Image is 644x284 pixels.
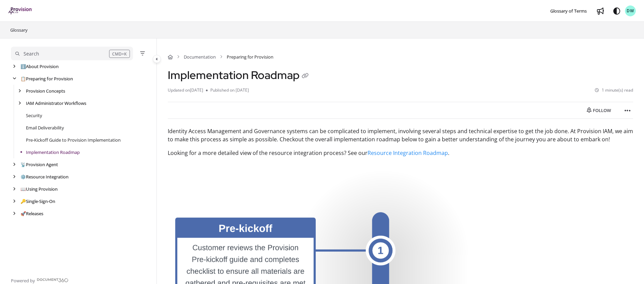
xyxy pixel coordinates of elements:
span: Powered by [11,277,35,284]
span: 📋 [20,76,26,82]
span: Glossary of Terms [550,8,587,14]
a: Single-Sign-On [20,198,55,205]
button: DW [625,5,636,16]
span: ⚙️ [20,174,26,180]
a: Releases [20,210,43,217]
div: arrow [11,210,18,217]
a: Glossary [10,26,28,34]
span: 🔑 [20,198,26,204]
a: Email Deliverability [26,124,64,131]
div: arrow [11,76,18,82]
span: 🚀 [20,210,26,217]
img: brand logo [8,7,32,15]
button: Article more options [622,105,633,116]
a: Preparing for Provision [20,75,73,82]
div: arrow [11,174,18,180]
a: Project logo [8,7,32,15]
a: Powered by Document360 - opens in a new tab [11,276,69,284]
a: Using Provision [20,186,58,192]
button: Filter [138,49,147,58]
button: Search [11,47,133,60]
span: 📖 [20,186,26,192]
h1: Implementation Roadmap [168,68,311,82]
div: arrow [11,198,18,205]
span: DW [627,8,634,14]
p: Identity Access Management and Governance systems can be complicated to implement, involving seve... [168,127,633,143]
a: Whats new [595,5,606,16]
button: Theme options [611,5,622,16]
div: Search [24,50,39,58]
a: Pre-Kickoff Guide to Provision Implementation [26,137,121,143]
li: Published on [DATE] [206,87,249,94]
p: Looking for a more detailed view of the resource integration process? See our . [168,149,633,157]
span: 📡 [20,161,26,168]
a: Documentation [184,53,216,60]
a: Resource Integration [20,173,69,180]
a: Resource Integration Roadmap [368,149,448,157]
button: Copy link of Implementation Roadmap [300,71,311,82]
a: Security [26,112,42,119]
div: arrow [11,186,18,192]
div: CMD+K [109,50,130,58]
button: Category toggle [153,55,161,63]
div: arrow [11,161,18,168]
div: arrow [16,88,23,94]
span: ℹ️ [20,63,26,69]
img: Document360 [37,278,69,282]
button: Follow [581,105,617,116]
div: arrow [11,63,18,70]
a: Implementation Roadmap [26,149,80,156]
a: Provision Agent [20,161,58,168]
li: Updated on [DATE] [168,87,206,94]
div: arrow [16,100,23,107]
a: IAM Administrator Workflows [26,100,86,107]
a: Home [168,53,173,60]
a: Provision Concepts [26,88,65,94]
li: 1 minute(s) read [595,87,633,94]
span: Preparing for Provision [227,53,273,60]
a: About Provision [20,63,59,70]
